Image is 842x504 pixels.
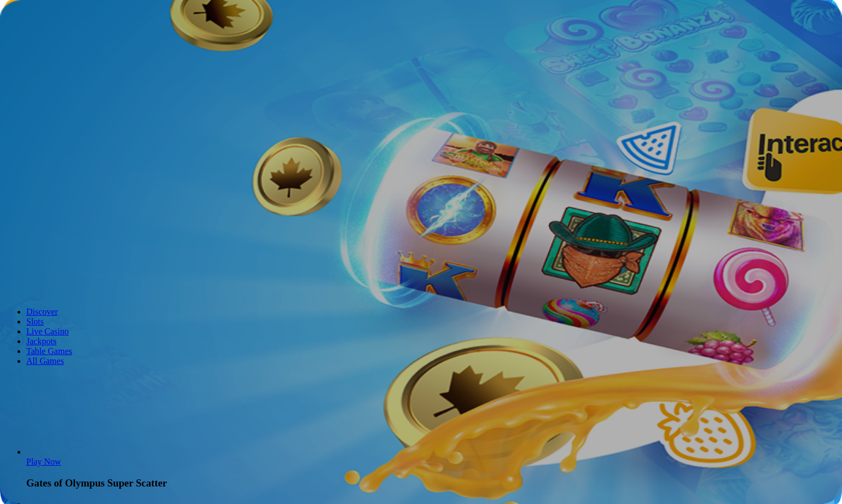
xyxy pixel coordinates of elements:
[4,288,838,366] nav: Lobby
[26,317,44,326] a: Slots
[26,356,64,366] a: All Games
[26,346,72,356] a: Table Games
[26,457,61,466] a: Gates of Olympus Super Scatter
[26,327,69,336] a: Live Casino
[26,477,838,489] h3: Gates of Olympus Super Scatter
[26,447,838,489] article: Gates of Olympus Super Scatter
[26,307,58,316] a: Discover
[26,337,56,346] a: Jackpots
[4,288,838,386] header: Lobby
[26,457,61,466] span: Play Now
